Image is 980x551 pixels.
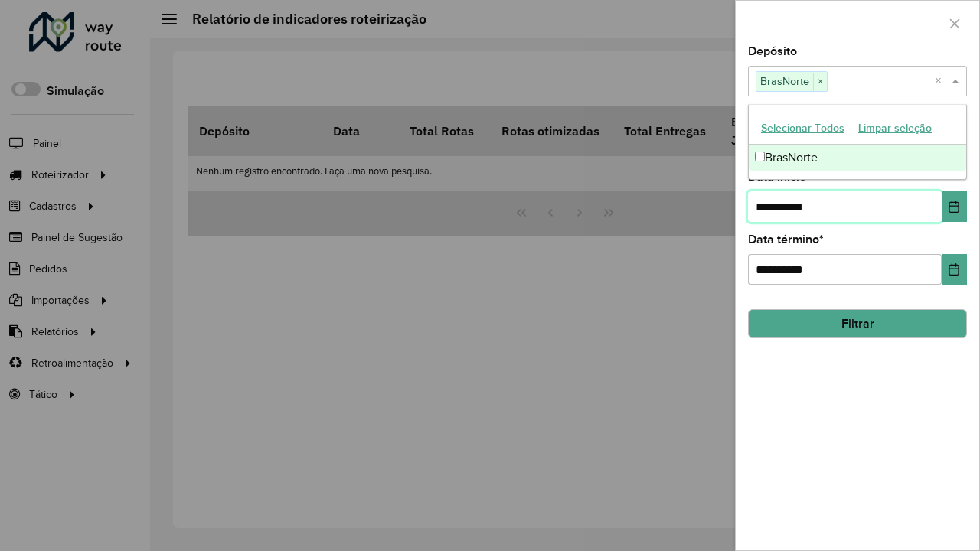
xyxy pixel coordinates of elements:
[813,73,827,91] span: ×
[749,145,966,171] div: BrasNorte
[942,191,967,222] button: Choose Date
[851,116,939,140] button: Limpar seleção
[748,42,797,60] label: Depósito
[935,72,948,90] span: Clear all
[942,254,967,285] button: Choose Date
[748,104,967,180] ng-dropdown-panel: Options list
[748,309,967,338] button: Filtrar
[756,72,813,90] span: BrasNorte
[748,230,824,249] label: Data término
[754,116,851,140] button: Selecionar Todos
